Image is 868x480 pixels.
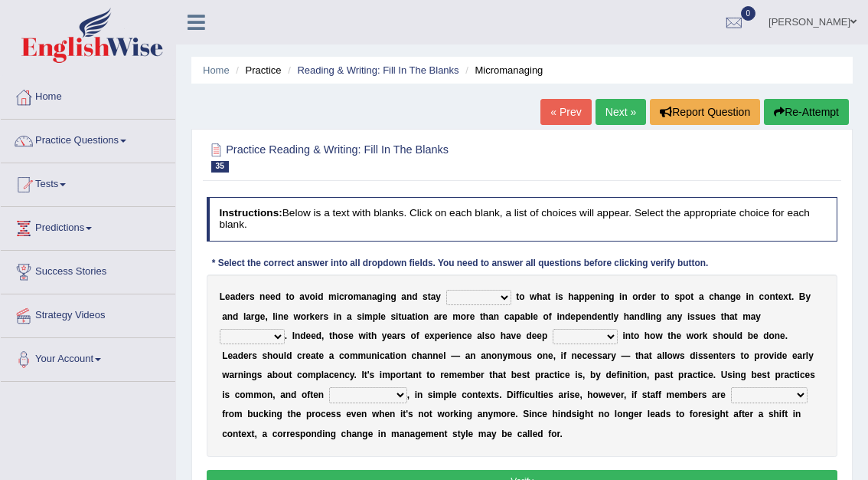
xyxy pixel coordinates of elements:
div: * Select the correct answer into all dropdown fields. You need to answer all questions before cli... [207,258,714,271]
b: h [537,291,542,302]
b: e [319,350,325,361]
b: e [570,311,576,322]
b: h [267,350,272,361]
b: t [788,291,791,302]
b: u [700,311,706,322]
b: i [362,311,364,322]
b: n [635,311,640,322]
b: n [456,330,462,341]
b: n [494,311,499,322]
a: Tests [1,163,175,202]
b: d [235,291,240,302]
b: e [243,350,249,361]
b: n [259,291,265,302]
b: a [729,311,735,322]
b: a [222,311,227,322]
b: d [592,311,597,322]
b: n [423,311,429,322]
b: l [611,311,613,322]
b: d [233,311,238,322]
b: t [480,311,483,322]
b: a [230,291,236,302]
b: b [525,311,530,322]
b: a [392,330,397,341]
b: a [720,291,725,302]
b: o [723,330,729,341]
b: o [519,291,524,302]
b: n [672,311,677,322]
b: p [584,291,589,302]
b: e [225,291,230,302]
b: y [755,311,761,322]
b: e [532,330,537,341]
b: i [415,311,417,322]
b: p [435,330,440,341]
b: c [504,311,510,322]
b: o [664,291,669,302]
b: r [397,330,401,341]
b: e [736,291,741,302]
b: h [724,311,729,322]
h2: Practice Reading & Writing: Fill In The Blanks [207,140,598,173]
b: d [276,291,281,302]
b: t [398,311,401,322]
b: r [638,291,642,302]
b: i [383,291,385,302]
b: e [227,350,233,361]
b: a [506,330,511,341]
b: u [729,330,734,341]
b: n [586,311,592,322]
b: k [703,330,708,341]
b: h [671,330,676,341]
b: a [434,311,439,322]
b: y [382,330,387,341]
b: a [329,350,334,361]
b: o [693,330,699,341]
b: e [305,350,311,361]
b: e [537,330,542,341]
b: d [641,291,647,302]
b: . [785,330,788,341]
b: l [378,311,380,322]
b: a [574,291,579,302]
b: t [329,330,332,341]
b: d [238,350,243,361]
b: v [511,330,517,341]
b: d [737,330,742,341]
b: a [509,311,514,322]
b: h [371,330,377,341]
a: Next » [596,99,646,125]
b: i [601,291,603,302]
b: o [685,291,690,302]
b: a [629,311,635,322]
b: h [714,291,720,302]
b: c [297,350,302,361]
b: k [310,311,315,322]
b: s [344,330,349,341]
b: r [699,330,703,341]
b: e [440,330,445,341]
b: r [344,291,348,302]
b: t [428,291,431,302]
b: i [648,311,650,322]
li: Practice [232,63,281,77]
b: m [328,291,337,302]
li: Micromanaging [462,63,543,77]
b: a [488,311,494,322]
b: s [400,330,406,341]
b: L [222,350,227,361]
b: m [452,311,461,322]
b: e [451,330,456,341]
b: n [775,330,780,341]
b: p [373,311,378,322]
b: p [579,291,584,302]
b: m [364,311,373,322]
a: Home [203,64,230,76]
b: s [390,311,396,322]
b: e [753,330,759,341]
b: o [650,330,655,341]
button: Re-Attempt [764,99,849,125]
b: i [556,291,558,302]
a: Home [1,76,175,114]
b: c [709,291,714,302]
